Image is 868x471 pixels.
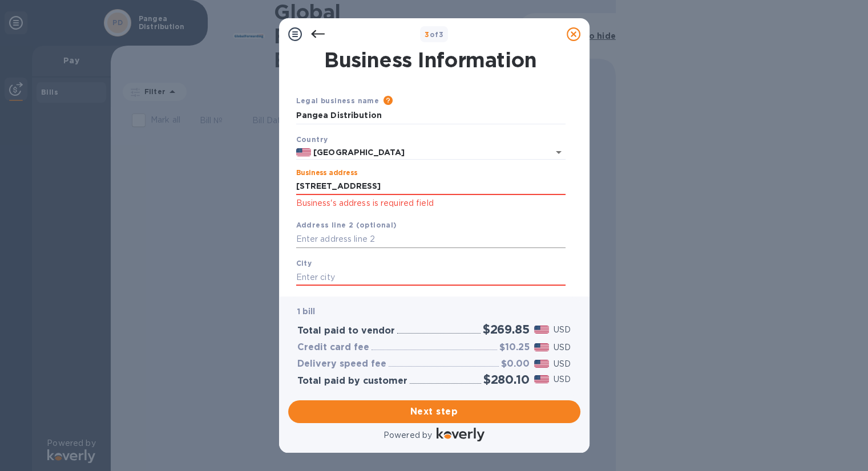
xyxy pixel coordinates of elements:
b: 1 bill [297,307,316,316]
button: Open [551,144,567,160]
input: Enter address [296,178,566,195]
input: Enter city [296,269,566,286]
b: Address line 2 (optional) [296,221,397,229]
img: USD [534,343,550,351]
h3: Credit card fee [297,342,369,353]
b: Legal business name [296,96,380,105]
b: of 3 [425,30,443,39]
p: USD [554,358,571,370]
h3: Delivery speed fee [297,359,386,370]
p: City is required field [296,287,566,301]
span: 3 [425,30,429,39]
span: Next step [297,405,571,419]
h2: $269.85 [483,322,530,336]
input: Select country [311,145,533,160]
button: Next step [288,400,580,423]
h3: $0.00 [501,359,530,370]
h2: $280.10 [483,372,530,387]
h3: Total paid by customer [297,376,407,387]
p: USD [554,373,571,385]
label: Business address [296,170,357,177]
input: Enter address line 2 [296,231,566,248]
input: Enter legal business name [296,107,566,124]
b: City [296,259,312,267]
h3: Total paid to vendor [297,326,395,336]
p: Powered by [383,429,432,441]
img: USD [534,326,550,334]
b: Country [296,135,328,144]
img: US [296,148,312,156]
p: Business's address is required field [296,197,566,210]
h3: $10.25 [499,342,530,353]
img: USD [534,375,550,383]
p: USD [554,324,571,336]
h1: Business Information [294,48,568,72]
p: USD [554,342,571,354]
img: Logo [437,428,485,441]
img: USD [534,360,550,368]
